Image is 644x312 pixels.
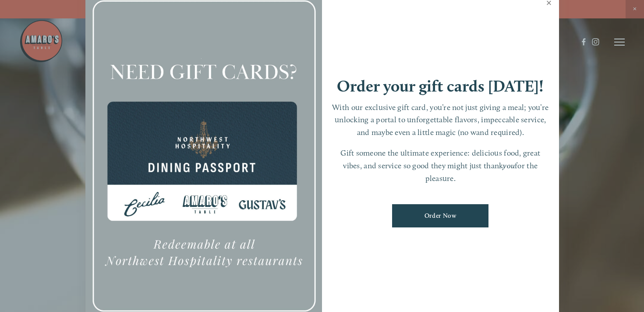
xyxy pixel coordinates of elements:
[331,101,550,139] p: With our exclusive gift card, you’re not just giving a meal; you’re unlocking a portal to unforge...
[392,204,488,227] a: Order Now
[503,161,515,170] em: you
[337,78,544,94] h1: Order your gift cards [DATE]!
[331,147,550,184] p: Gift someone the ultimate experience: delicious food, great vibes, and service so good they might...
